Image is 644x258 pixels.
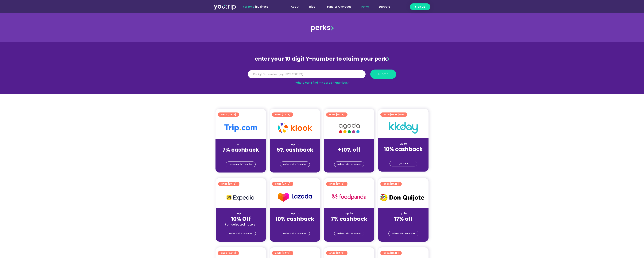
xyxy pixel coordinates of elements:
div: up to [381,211,425,215]
span: Sign up [415,5,425,9]
span: ends [DATE] [383,112,404,117]
strong: 5% cashback [277,146,313,154]
button: submit [370,70,396,79]
strong: +10% off [338,146,360,154]
div: (for stays only) [219,153,263,157]
div: (for stays only) [273,222,317,226]
strong: 7% cashback [331,215,367,223]
a: ends [DATE] [218,182,239,186]
a: ends [DATE] [326,251,347,255]
a: redeem with Y-number [334,161,364,167]
a: get deal [390,161,417,166]
div: enter your 10 digit Y-number to claim your perk [246,54,398,64]
span: ends [DATE] [275,182,290,186]
span: get deal [399,161,408,166]
span: redeem with Y-number [392,231,415,236]
span: ends [DATE] [329,182,344,186]
a: redeem with Y-number [388,231,418,236]
span: | [243,5,268,9]
a: Transfer Overseas [320,3,356,10]
strong: 10% Off [231,215,251,223]
span: ends [DATE] [329,112,344,117]
input: 10 digit Y-number (e.g. 8123456789) [248,70,366,78]
span: ends [DATE] [221,251,236,255]
a: Support [374,3,395,10]
div: (for stays only) [381,153,425,157]
a: Perks [356,3,374,10]
form: Y Number [248,70,396,82]
span: redeem with Y-number [337,231,361,236]
span: ends [DATE] [329,251,344,255]
span: redeem with Y-number [283,162,307,167]
div: (for stays only) [273,153,317,157]
a: Business [256,5,268,9]
div: up to [219,142,263,146]
div: up to [273,142,317,146]
strong: 10% cashback [384,146,423,153]
div: up to [327,211,371,215]
span: ends [DATE] [383,182,399,186]
a: ends [DATE] [380,251,402,255]
strong: 17% off [394,215,413,223]
div: (for stays only) [327,153,371,157]
div: up to [273,211,317,215]
a: About [286,3,304,10]
span: redeem with Y-number [283,231,307,236]
a: redeem with Y-number [334,231,364,236]
a: redeem with Y-number [226,161,256,167]
div: (on selected hotels) [219,222,263,226]
span: ends [DATE] [275,112,290,117]
a: Sign up [410,3,430,10]
a: Where can I find my card’s Y-number? [295,81,349,85]
strong: 7% cashback [223,146,259,154]
a: ends [DATE] [218,251,239,255]
span: ends [DATE] [275,251,290,255]
span: up to [346,142,353,146]
span: redeem with Y-number [229,231,253,236]
span: Personal [243,5,255,9]
div: (for stays only) [327,222,371,226]
strong: 10% cashback [275,215,314,223]
nav: Menu [278,3,395,10]
span: redeem with Y-number [337,162,361,167]
a: ends [DATE] [272,251,293,255]
span: 2025 [399,113,404,116]
div: up to [381,142,425,146]
a: ends [DATE] [380,182,402,186]
a: ends [DATE] [272,112,293,117]
a: ends [DATE] [272,182,293,186]
div: (for stays only) [381,222,425,226]
span: ends [DATE] [221,182,236,186]
a: redeem with Y-number [280,161,310,167]
a: ends [DATE]2025 [380,112,407,117]
a: ends [DATE] [326,112,347,117]
a: redeem with Y-number [280,231,310,236]
span: ends [DATE] [221,112,236,117]
a: ends [DATE] [218,112,239,117]
span: ends [DATE] [383,251,399,255]
a: ends [DATE] [326,182,347,186]
span: redeem with Y-number [229,162,252,167]
a: redeem with Y-number [226,231,256,236]
span: submit [378,73,389,76]
a: Blog [304,3,320,10]
div: up to [219,211,263,215]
